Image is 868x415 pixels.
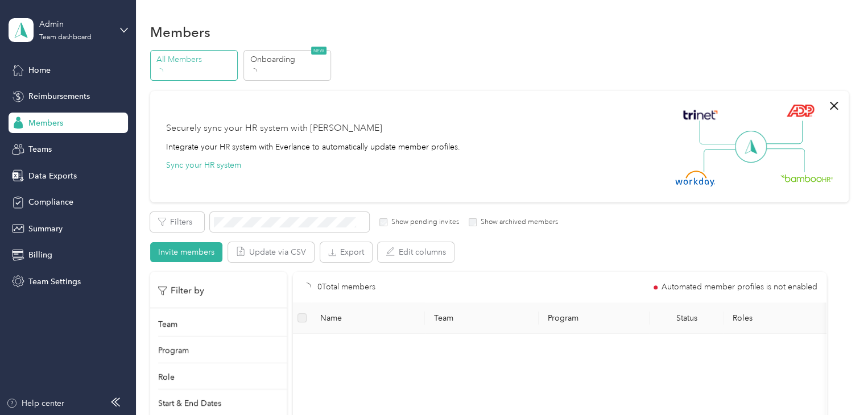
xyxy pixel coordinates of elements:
[699,121,739,145] img: Line Left Up
[477,217,558,227] label: Show archived members
[150,26,210,38] h1: Members
[166,159,241,171] button: Sync your HR system
[425,302,539,334] th: Team
[39,18,110,30] div: Admin
[158,318,177,330] p: Team
[28,90,90,102] span: Reimbursements
[158,397,221,409] p: Start & End Dates
[39,34,92,41] div: Team dashboard
[320,313,416,323] span: Name
[158,345,189,356] p: Program
[158,371,175,383] p: Role
[650,302,724,334] th: Status
[28,64,51,76] span: Home
[765,148,805,173] img: Line Right Down
[387,217,459,227] label: Show pending invites
[166,141,460,153] div: Integrate your HR system with Everlance to automatically update member profiles.
[763,121,803,144] img: Line Right Up
[28,249,52,261] span: Billing
[311,47,326,55] span: NEW
[786,104,814,117] img: ADP
[675,171,715,186] img: Workday
[250,53,328,65] p: Onboarding
[28,276,81,288] span: Team Settings
[320,242,372,262] button: Export
[6,397,64,409] button: Help center
[311,302,425,334] th: Name
[28,117,63,129] span: Members
[724,302,837,334] th: Roles
[703,148,743,172] img: Line Left Down
[156,53,234,65] p: All Members
[317,281,375,293] p: 0 Total members
[28,196,73,208] span: Compliance
[28,170,77,182] span: Data Exports
[150,242,222,262] button: Invite members
[28,223,63,235] span: Summary
[539,302,650,334] th: Program
[158,284,204,298] p: Filter by
[680,107,720,123] img: Trinet
[780,174,833,182] img: BambooHR
[378,242,454,262] button: Edit columns
[662,283,817,291] span: Automated member profiles is not enabled
[804,351,868,415] iframe: Everlance-gr Chat Button Frame
[228,242,314,262] button: Update via CSV
[28,143,52,155] span: Teams
[166,122,382,135] div: Securely sync your HR system with [PERSON_NAME]
[150,212,204,232] button: Filters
